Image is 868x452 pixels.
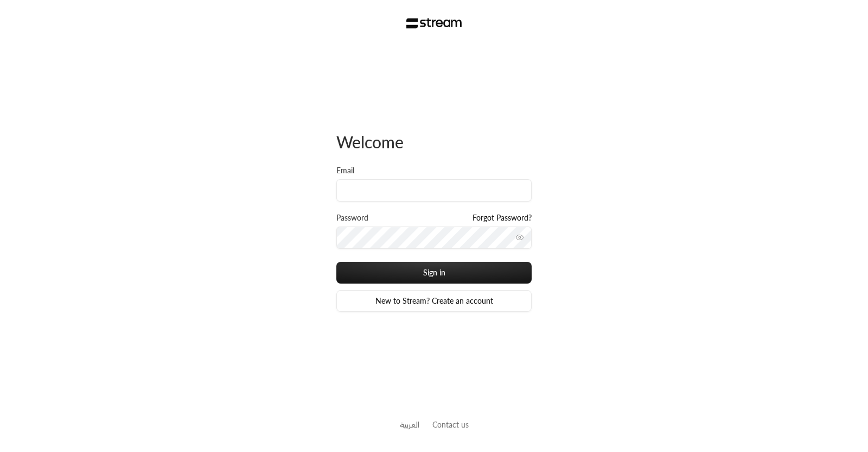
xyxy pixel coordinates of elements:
img: Stream Logo [406,18,462,29]
button: toggle password visibility [511,229,528,246]
span: Welcome [336,132,404,152]
button: Contact us [432,419,469,430]
a: New to Stream? Create an account [336,290,532,312]
label: Password [336,212,368,223]
a: Forgot Password? [473,212,532,223]
a: Contact us [432,420,469,429]
button: Sign in [336,262,532,284]
a: العربية [400,415,419,435]
label: Email [336,165,354,176]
